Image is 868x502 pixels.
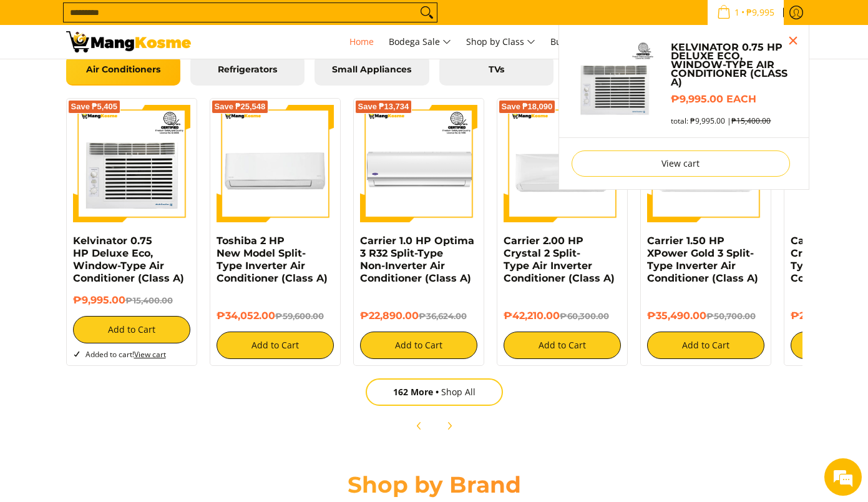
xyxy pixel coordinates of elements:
[324,64,419,76] span: Small Appliances
[466,34,535,50] span: Shop by Class
[460,25,542,59] a: Shop by Class
[504,310,621,322] h6: ₱42,210.00
[358,103,409,111] span: Save ₱13,734
[504,235,615,284] a: Carrier 2.00 HP Crystal 2 Split-Type Air Inverter Conditioner (Class A)
[671,93,796,106] h6: ₱9,995.00 each
[217,332,334,359] button: Add to Cart
[200,64,295,76] span: Refrigerators
[504,105,621,222] img: Carrier 2.00 HP Crystal 2 Split-Type Air Inverter Conditioner (Class A)
[706,311,756,321] del: ₱50,700.00
[647,332,764,359] button: Add to Cart
[744,8,776,17] span: ₱9,995
[436,412,463,440] button: Next
[449,64,544,76] span: TVs
[190,55,305,86] a: Refrigerators
[419,311,467,321] del: ₱36,624.00
[417,3,437,22] button: Search
[85,349,166,360] span: Added to cart!
[502,103,553,111] span: Save ₱18,090
[647,310,764,322] h6: ₱35,490.00
[73,294,190,307] h6: ₱9,995.00
[572,37,659,125] img: Default Title Kelvinator 0.75 HP Deluxe Eco, Window-Type Air Conditioner (Class A)
[389,34,451,50] span: Bodega Sale
[360,235,474,284] a: Carrier 1.0 HP Optima 3 R32 Split-Type Non-Inverter Air Conditioner (Class A)
[125,295,173,305] del: ₱15,400.00
[360,310,477,322] h6: ₱22,890.00
[558,25,809,190] ul: Sub Menu
[76,64,171,76] span: Air Conditioners
[383,25,457,59] a: Bodega Sale
[71,103,118,111] span: Save ₱5,405
[544,25,605,59] a: Bulk Center
[733,8,741,17] span: 1
[66,92,802,440] div: Air Conditioners
[73,105,190,222] img: Kelvinator 0.75 HP Deluxe Eco, Window-Type Air Conditioner (Class A)
[393,386,441,398] span: 162 More
[550,36,599,47] span: Bulk Center
[671,43,796,87] a: Kelvinator 0.75 HP Deluxe Eco, Window-Type Air Conditioner (Class A)
[315,55,429,86] a: Small Appliances
[217,105,334,222] img: Toshiba 2 HP New Model Split-Type Inverter Air Conditioner (Class A)
[784,31,802,50] button: Close pop up
[215,103,266,111] span: Save ₱25,548
[203,25,802,59] nav: Main Menu
[343,25,380,59] a: Home
[66,31,191,52] img: Mang Kosme: Your Home Appliances Warehouse Sale Partner!
[349,36,374,47] span: Home
[275,311,324,321] del: ₱59,600.00
[134,349,166,360] a: View cart
[406,412,433,440] button: Previous
[560,311,609,321] del: ₱60,300.00
[66,55,180,86] a: Air Conditioners
[439,55,553,86] a: TVs
[731,116,771,126] s: ₱15,400.00
[671,116,771,125] span: total: ₱9,995.00 |
[217,235,328,284] a: Toshiba 2 HP New Model Split-Type Inverter Air Conditioner (Class A)
[366,378,503,406] a: 162 MoreShop All
[647,235,758,284] a: Carrier 1.50 HP XPower Gold 3 Split-Type Inverter Air Conditioner (Class A)
[73,235,184,284] a: Kelvinator 0.75 HP Deluxe Eco, Window-Type Air Conditioner (Class A)
[217,310,334,322] h6: ₱34,052.00
[73,316,190,343] button: Add to Cart
[66,471,802,499] h2: Shop by Brand
[360,105,477,222] img: Carrier 1.0 HP Optima 3 R32 Split-Type Non-Inverter Air Conditioner (Class A)
[504,332,621,359] button: Add to Cart
[572,150,790,177] a: View cart
[713,6,778,19] span: •
[360,332,477,359] button: Add to Cart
